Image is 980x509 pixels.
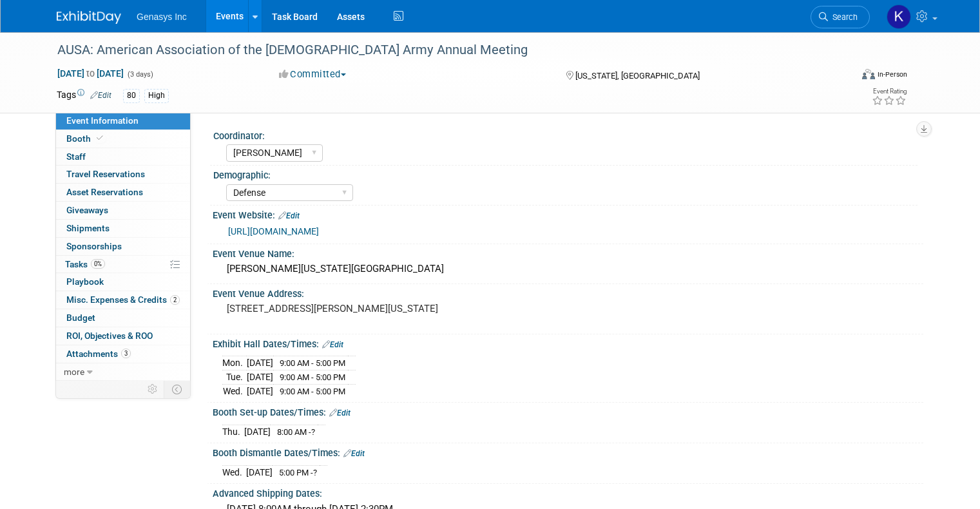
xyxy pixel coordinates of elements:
div: Event Website: [213,206,923,222]
div: 80 [123,89,140,102]
span: 0% [91,259,105,269]
button: Committed [274,68,351,81]
span: Giveaways [66,205,108,215]
a: Tasks0% [56,256,190,273]
a: Edit [278,211,300,220]
span: Asset Reservations [66,187,143,197]
div: High [144,89,169,102]
td: Thu. [222,425,244,438]
img: Kate Lawson [887,5,911,29]
i: Booth reservation complete [97,135,103,142]
td: Wed. [222,465,246,479]
span: ? [313,468,317,477]
td: Toggle Event Tabs [164,381,191,398]
div: Event Format [782,67,907,86]
a: Sponsorships [56,238,190,255]
span: Travel Reservations [66,169,145,179]
img: Format-Inperson.png [862,69,875,79]
a: Edit [322,340,343,349]
span: [DATE] [DATE] [57,68,124,79]
div: Event Rating [872,88,907,95]
span: Staff [66,151,86,162]
div: Coordinator: [213,126,918,142]
span: (3 days) [126,70,153,79]
span: Genasys Inc [137,12,187,22]
a: ROI, Objectives & ROO [56,327,190,345]
a: Search [811,6,870,28]
a: Budget [56,309,190,327]
td: Tags [57,88,111,103]
div: AUSA: American Association of the [DEMOGRAPHIC_DATA] Army Annual Meeting [53,39,835,62]
span: to [84,68,97,79]
span: 9:00 AM - 5:00 PM [280,358,345,368]
a: Edit [343,449,365,458]
td: [DATE] [244,425,271,438]
img: ExhibitDay [57,11,121,24]
span: Booth [66,133,106,144]
a: Staff [56,148,190,166]
a: Misc. Expenses & Credits2 [56,291,190,309]
td: [DATE] [247,356,273,370]
td: [DATE] [247,370,273,384]
span: 3 [121,349,131,358]
td: Wed. [222,384,247,398]
a: Shipments [56,220,190,237]
div: Event Venue Address: [213,284,923,300]
a: Playbook [56,273,190,291]
a: Edit [329,408,351,418]
span: Misc. Expenses & Credits [66,294,180,305]
pre: [STREET_ADDRESS][PERSON_NAME][US_STATE] [227,303,495,314]
span: 9:00 AM - 5:00 PM [280,372,345,382]
td: Mon. [222,356,247,370]
span: Search [828,12,858,22]
a: Asset Reservations [56,184,190,201]
span: Attachments [66,349,131,359]
span: 8:00 AM - [277,427,315,437]
td: [DATE] [246,465,273,479]
td: [DATE] [247,384,273,398]
span: ? [311,427,315,437]
div: In-Person [877,70,907,79]
span: 9:00 AM - 5:00 PM [280,387,345,396]
span: Event Information [66,115,139,126]
div: Exhibit Hall Dates/Times: [213,334,923,351]
a: Event Information [56,112,190,130]
span: [US_STATE], [GEOGRAPHIC_DATA] [575,71,700,81]
a: Attachments3 [56,345,190,363]
div: Event Venue Name: [213,244,923,260]
span: ROI, Objectives & ROO [66,331,153,341]
div: Advanced Shipping Dates: [213,484,923,500]
span: Budget [66,312,95,323]
a: [URL][DOMAIN_NAME] [228,226,319,236]
td: Personalize Event Tab Strip [142,381,164,398]
span: Playbook [66,276,104,287]
div: [PERSON_NAME][US_STATE][GEOGRAPHIC_DATA] [222,259,914,279]
span: Shipments [66,223,110,233]
span: 2 [170,295,180,305]
a: Giveaways [56,202,190,219]
span: Sponsorships [66,241,122,251]
div: Booth Dismantle Dates/Times: [213,443,923,460]
a: Booth [56,130,190,148]
div: Demographic: [213,166,918,182]
span: 5:00 PM - [279,468,317,477]
a: Travel Reservations [56,166,190,183]
a: Edit [90,91,111,100]
span: more [64,367,84,377]
div: Booth Set-up Dates/Times: [213,403,923,419]
span: Tasks [65,259,105,269]
a: more [56,363,190,381]
td: Tue. [222,370,247,384]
